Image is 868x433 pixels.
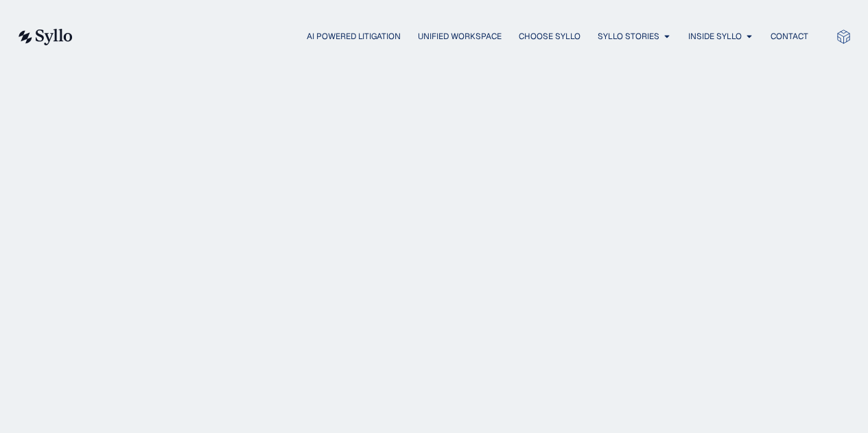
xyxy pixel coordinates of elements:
[100,30,808,43] div: Menu Toggle
[16,29,73,45] img: syllo
[771,30,808,43] a: Contact
[307,30,401,43] a: AI Powered Litigation
[100,30,808,43] nav: Menu
[519,30,580,43] a: Choose Syllo
[688,30,742,43] a: Inside Syllo
[418,30,502,43] a: Unified Workspace
[598,30,659,43] a: Syllo Stories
